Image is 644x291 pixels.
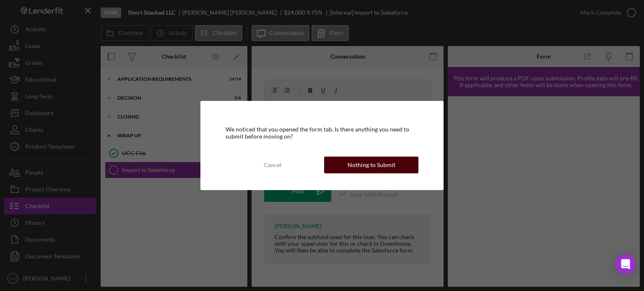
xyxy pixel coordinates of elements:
div: We noticed that you opened the form tab. Is there anything you need to submit before moving on? [226,126,419,139]
button: Cancel [226,157,320,173]
div: Open Intercom Messenger [615,254,636,274]
div: Nothing to Submit [348,157,395,173]
div: Cancel [264,157,281,173]
button: Nothing to Submit [324,157,418,173]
